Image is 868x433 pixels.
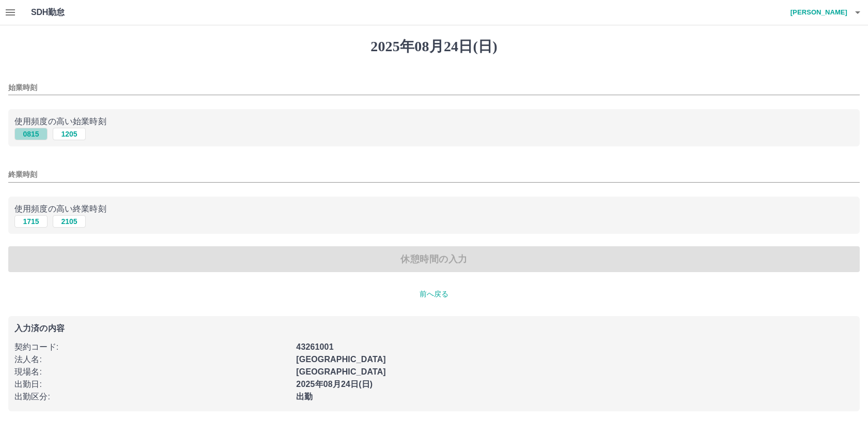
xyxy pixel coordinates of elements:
button: 2105 [53,215,86,228]
h1: 2025年08月24日(日) [8,38,860,55]
p: 使用頻度の高い終業時刻 [14,203,854,215]
button: 0815 [14,128,48,140]
p: 法人名 : [14,353,290,366]
button: 1205 [53,128,86,140]
b: [GEOGRAPHIC_DATA] [296,355,386,364]
b: [GEOGRAPHIC_DATA] [296,367,386,376]
b: 43261001 [296,342,333,351]
p: 出勤区分 : [14,391,290,403]
button: 1715 [14,215,48,228]
p: 出勤日 : [14,378,290,391]
b: 2025年08月24日(日) [296,380,373,389]
p: 契約コード : [14,341,290,353]
p: 前へ戻る [8,289,860,300]
b: 出勤 [296,392,313,401]
p: 現場名 : [14,366,290,378]
p: 使用頻度の高い始業時刻 [14,115,854,128]
p: 入力済の内容 [14,324,854,333]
